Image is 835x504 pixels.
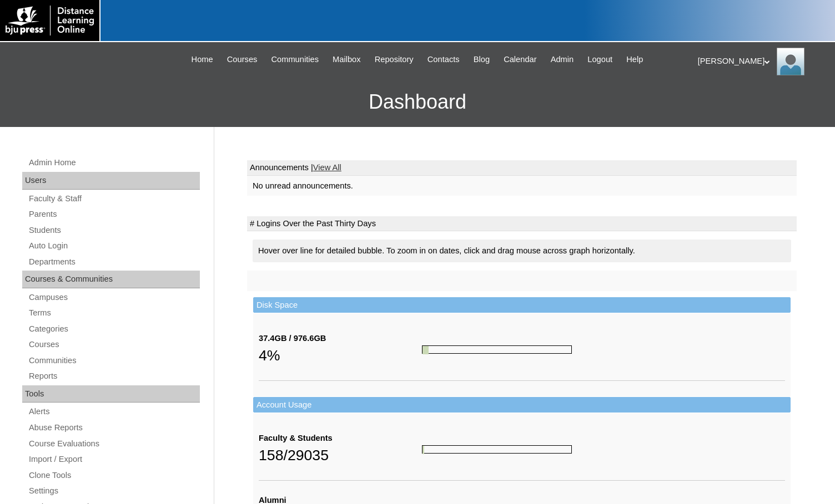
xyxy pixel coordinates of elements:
span: Logout [587,53,612,66]
td: Disk Space [253,297,791,313]
a: Students [28,223,200,237]
div: Tools [22,385,200,403]
a: Home [186,53,219,66]
div: 4% [259,344,422,366]
a: Auto Login [28,239,200,253]
a: Categories [28,322,200,336]
a: Help [621,53,648,66]
a: Alerts [28,405,200,419]
a: Blog [468,53,495,66]
a: Communities [28,354,200,368]
a: Settings [28,484,200,498]
span: Mailbox [333,53,361,66]
a: Logout [582,53,618,66]
div: Faculty & Students [259,432,422,444]
span: Admin [551,53,574,66]
a: Courses [28,338,200,352]
a: Parents [28,207,200,221]
a: Clone Tools [28,469,200,482]
h3: Dashboard [6,77,829,127]
span: Contacts [427,53,460,66]
div: Hover over line for detailed bubble. To zoom in on dates, click and drag mouse across graph horiz... [253,240,791,262]
a: Course Evaluations [28,437,200,451]
td: Account Usage [253,397,791,413]
img: Melanie Sevilla [777,48,804,75]
a: Repository [369,53,419,66]
span: Calendar [504,53,536,66]
a: Calendar [498,53,542,66]
span: Repository [375,53,414,66]
span: Communities [271,53,319,66]
td: No unread announcements. [247,176,797,196]
a: Campuses [28,291,200,304]
div: 158/29035 [259,444,422,466]
td: Announcements | [247,160,797,176]
a: Admin Home [28,156,200,170]
a: Faculty & Staff [28,192,200,206]
a: Departments [28,255,200,269]
a: Reports [28,369,200,383]
span: Help [626,53,643,66]
span: Home [192,53,213,66]
a: Courses [222,53,263,66]
td: # Logins Over the Past Thirty Days [247,216,797,232]
img: logo-white.png [6,6,94,35]
a: Mailbox [327,53,366,66]
span: Courses [227,53,258,66]
div: 37.4GB / 976.6GB [259,333,422,344]
a: Contacts [422,53,465,66]
a: Abuse Reports [28,421,200,435]
a: Communities [265,53,324,66]
div: Courses & Communities [22,271,200,288]
span: Blog [474,53,490,66]
div: [PERSON_NAME] [698,48,824,75]
a: View All [313,163,341,172]
div: Users [22,172,200,190]
a: Terms [28,306,200,320]
a: Admin [545,53,580,66]
a: Import / Export [28,452,200,466]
